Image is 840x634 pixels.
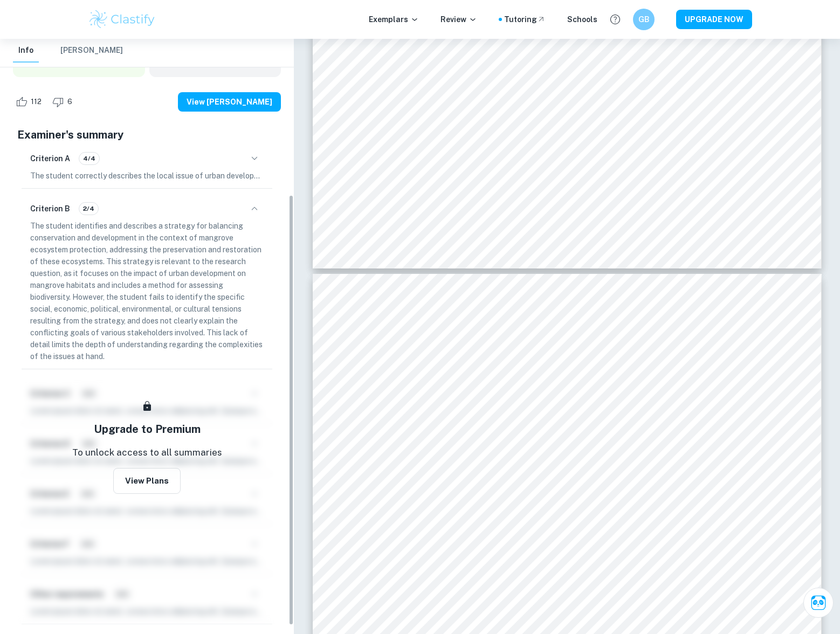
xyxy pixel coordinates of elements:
span: 6 [61,97,78,107]
button: Help and Feedback [606,10,624,29]
div: Like [13,93,47,111]
span: 2/4 [79,204,98,213]
button: View [PERSON_NAME] [178,92,281,112]
button: Ask Clai [803,588,834,618]
button: Info [13,39,39,63]
p: Review [440,13,477,25]
div: Dislike [50,93,78,111]
button: [PERSON_NAME] [60,39,123,63]
p: Exemplars [369,13,419,25]
button: View Plans [113,468,181,494]
h5: Examiner's summary [17,127,277,143]
p: To unlock access to all summaries [72,446,222,460]
a: Schools [567,13,597,25]
h5: Upgrade to Premium [94,421,201,437]
img: Clastify logo [88,9,156,30]
h6: Criterion B [30,203,70,215]
p: The student correctly describes the local issue of urban development's impact on mangrove species... [30,170,264,182]
button: UPGRADE NOW [676,10,752,29]
h6: Criterion A [30,153,70,164]
span: 112 [25,97,47,107]
p: The student identifies and describes a strategy for balancing conservation and development in the... [30,220,264,362]
span: 4/4 [79,154,99,163]
a: Tutoring [504,13,546,25]
button: GB [633,9,655,30]
h6: GB [638,13,650,25]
